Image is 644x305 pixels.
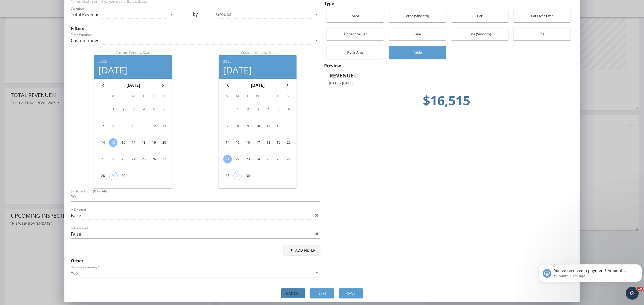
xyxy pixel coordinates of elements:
[129,155,138,163] button: 24
[286,291,301,296] div: Cancel
[264,122,273,130] button: 11
[150,155,158,163] div: 26
[150,138,158,147] button: 19
[263,92,273,101] th: T
[249,80,267,91] button: [DATE]
[274,155,283,163] button: 26
[274,105,283,114] div: 5
[129,122,138,130] div: 10
[119,105,128,114] button: 2
[119,122,128,130] div: 9
[160,138,169,147] button: 20
[140,122,148,130] button: 11
[109,155,118,163] button: 22
[314,291,330,296] div: Next
[264,138,273,147] div: 18
[119,172,128,180] button: 30
[225,82,231,88] i: chevron_left
[330,28,381,40] div: Horizontal Bar
[254,105,262,114] button: 3
[109,172,118,180] button: 29
[223,65,292,75] div: [DATE]
[17,21,98,25] p: Message from Support, sent 1m ago
[71,38,100,43] div: Custom range
[109,138,118,147] div: 15
[454,9,506,22] div: Bar
[313,37,320,43] i: arrow_drop_down
[284,122,293,130] div: 13
[160,155,169,163] button: 27
[118,92,128,101] th: T
[516,28,568,40] div: Pie
[392,46,443,59] div: Table
[331,91,562,113] td: 16515.0
[109,172,117,180] div: 29
[274,122,283,130] button: 12
[234,172,242,180] div: 29
[264,105,273,114] button: 4
[537,253,644,291] iframe: Intercom notifications message
[140,155,148,163] div: 25
[71,270,78,275] div: Yes
[283,92,293,101] th: S
[108,92,118,101] th: M
[129,105,138,114] div: 3
[284,138,293,147] div: 20
[175,6,216,24] div: by
[109,105,118,114] button: 1
[288,247,316,253] div: Add Filter
[160,105,169,114] button: 6
[244,122,252,130] button: 9
[242,92,253,101] th: T
[392,28,443,40] div: Line
[99,155,107,163] button: 21
[233,122,242,130] button: 8
[273,92,283,101] th: F
[138,92,148,101] th: T
[454,28,506,40] div: Line (Smooth)
[254,122,262,130] div: 10
[97,92,108,101] th: S
[71,12,100,17] div: Total Revenue
[284,105,293,114] div: 6
[264,155,273,163] div: 25
[254,138,262,147] button: 17
[274,138,283,147] button: 19
[100,82,107,88] i: chevron_left
[244,105,252,114] button: 2
[233,138,242,147] button: 15
[160,122,169,130] button: 13
[339,288,363,298] button: Save
[244,155,252,163] button: 23
[233,105,242,114] button: 1
[284,245,320,255] button: Add Filter
[109,122,118,130] div: 8
[140,105,148,114] button: 4
[159,92,169,101] th: S
[128,92,138,101] th: W
[119,138,128,147] div: 16
[168,11,175,17] i: arrow_drop_down
[313,11,320,17] i: arrow_drop_down
[284,155,293,163] button: 27
[99,172,107,180] div: 28
[71,258,320,264] div: Other
[281,288,305,298] button: Cancel
[253,92,263,101] th: W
